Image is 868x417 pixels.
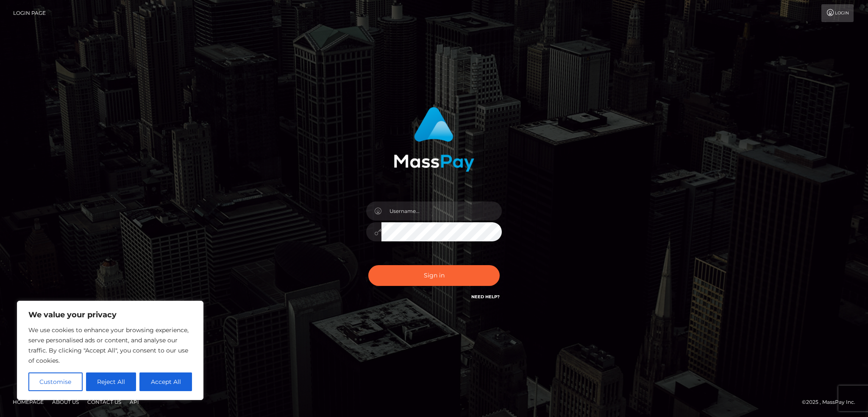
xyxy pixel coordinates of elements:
[17,301,203,400] div: We value your privacy
[86,372,136,391] button: Reject All
[84,395,125,409] a: Contact Us
[28,372,83,391] button: Customise
[394,107,474,172] img: MassPay Login
[13,4,46,22] a: Login Page
[368,265,500,286] button: Sign in
[9,395,47,409] a: Homepage
[802,397,862,407] div: © 2025 , MassPay Inc.
[139,372,192,391] button: Accept All
[471,294,500,299] a: Need Help?
[28,325,192,366] p: We use cookies to enhance your browsing experience, serve personalised ads or content, and analys...
[381,202,502,221] input: Username...
[126,395,142,409] a: API
[821,4,854,22] a: Login
[49,395,82,409] a: About Us
[28,310,192,320] p: We value your privacy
